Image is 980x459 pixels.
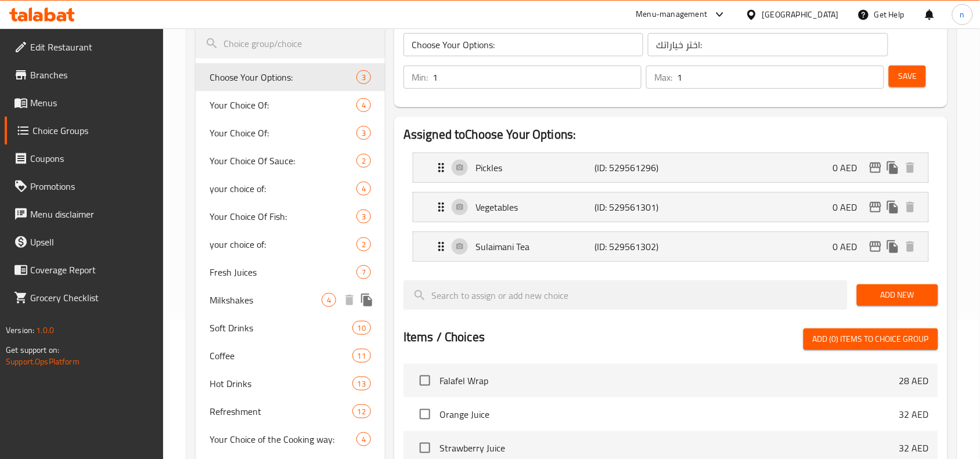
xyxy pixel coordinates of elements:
[833,161,867,175] p: 0 AED
[357,100,370,111] span: 4
[196,147,385,175] div: Your Choice Of Sauce:2
[403,328,485,346] h2: Items / Choices
[357,267,370,278] span: 7
[210,237,356,251] span: your choice of:
[356,237,371,251] div: Choices
[357,156,370,167] span: 2
[403,148,938,187] li: Expand
[341,291,358,309] button: delete
[210,321,352,335] span: Soft Drinks
[804,328,938,350] button: Add (0) items to choice group
[884,198,902,216] button: duplicate
[352,377,371,391] div: Choices
[210,404,352,418] span: Refreshment
[356,70,371,84] div: Choices
[636,8,708,21] div: Menu-management
[899,374,929,388] p: 28 AED
[6,342,59,357] span: Get support on:
[5,144,164,172] a: Coupons
[196,425,385,453] div: Your Choice of the Cooking way:4
[902,198,919,216] button: delete
[413,402,437,427] span: Select choice
[884,159,902,176] button: duplicate
[867,159,884,176] button: edit
[210,182,356,196] span: your choice of:
[899,441,929,455] p: 32 AED
[210,432,356,446] span: Your Choice of the Cooking way:
[833,200,867,214] p: 0 AED
[403,280,848,310] input: search
[899,407,929,421] p: 32 AED
[357,183,370,194] span: 4
[475,161,595,175] p: Pickles
[475,200,595,214] p: Vegetables
[210,349,352,363] span: Coffee
[196,314,385,342] div: Soft Drinks10
[196,63,385,91] div: Choose Your Options:3
[353,406,370,417] span: 12
[30,179,154,193] span: Promotions
[30,68,154,82] span: Branches
[196,119,385,147] div: Your Choice Of:3
[439,441,899,455] span: Strawberry Juice
[353,350,370,362] span: 11
[210,209,356,223] span: Your Choice Of Fish:
[357,211,370,222] span: 3
[196,91,385,119] div: Your Choice Of:4
[403,187,938,227] li: Expand
[196,258,385,286] div: Fresh Juices7
[439,407,899,421] span: Orange Juice
[595,200,674,214] p: (ID: 529561301)
[5,33,164,61] a: Edit Restaurant
[5,256,164,284] a: Coverage Report
[357,239,370,250] span: 2
[356,209,371,223] div: Choices
[902,238,919,255] button: delete
[196,230,385,258] div: your choice of:2
[357,434,370,445] span: 4
[960,8,965,21] span: n
[413,193,928,222] div: Expand
[210,70,356,84] span: Choose Your Options:
[210,98,356,112] span: Your Choice Of:
[30,207,154,221] span: Menu disclaimer
[352,321,371,335] div: Choices
[867,198,884,216] button: edit
[210,154,356,168] span: Your Choice Of Sauce:
[33,124,154,138] span: Choice Groups
[595,161,674,175] p: (ID: 529561296)
[322,293,336,307] div: Choices
[357,128,370,139] span: 3
[352,349,371,363] div: Choices
[475,240,595,254] p: Sulaimani Tea
[196,203,385,230] div: Your Choice Of Fish:3
[898,69,917,84] span: Save
[5,200,164,228] a: Menu disclaimer
[353,378,370,389] span: 13
[866,288,929,302] span: Add New
[5,117,164,144] a: Choice Groups
[654,70,672,84] p: Max:
[30,235,154,249] span: Upsell
[352,404,371,418] div: Choices
[356,126,371,140] div: Choices
[867,238,884,255] button: edit
[210,377,352,391] span: Hot Drinks
[210,126,356,140] span: Your Choice Of:
[889,66,926,87] button: Save
[5,284,164,312] a: Grocery Checklist
[5,89,164,117] a: Menus
[196,29,385,59] input: search
[30,263,154,277] span: Coverage Report
[5,61,164,89] a: Branches
[5,228,164,256] a: Upsell
[210,265,356,279] span: Fresh Juices
[357,72,370,83] span: 3
[595,240,674,254] p: (ID: 529561302)
[353,323,370,334] span: 10
[30,40,154,54] span: Edit Restaurant
[30,291,154,305] span: Grocery Checklist
[6,323,34,338] span: Version:
[413,153,928,182] div: Expand
[356,182,371,196] div: Choices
